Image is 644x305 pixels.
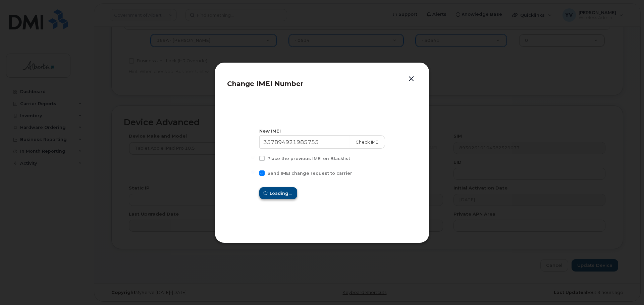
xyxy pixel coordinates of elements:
[259,128,385,134] div: New IMEI
[267,171,352,176] span: Send IMEI change request to carrier
[227,80,303,88] span: Change IMEI Number
[251,156,255,159] input: Place the previous IMEI on Blacklist
[251,170,255,174] input: Send IMEI change request to carrier
[267,156,350,161] span: Place the previous IMEI on Blacklist
[350,135,385,149] button: Check IMEI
